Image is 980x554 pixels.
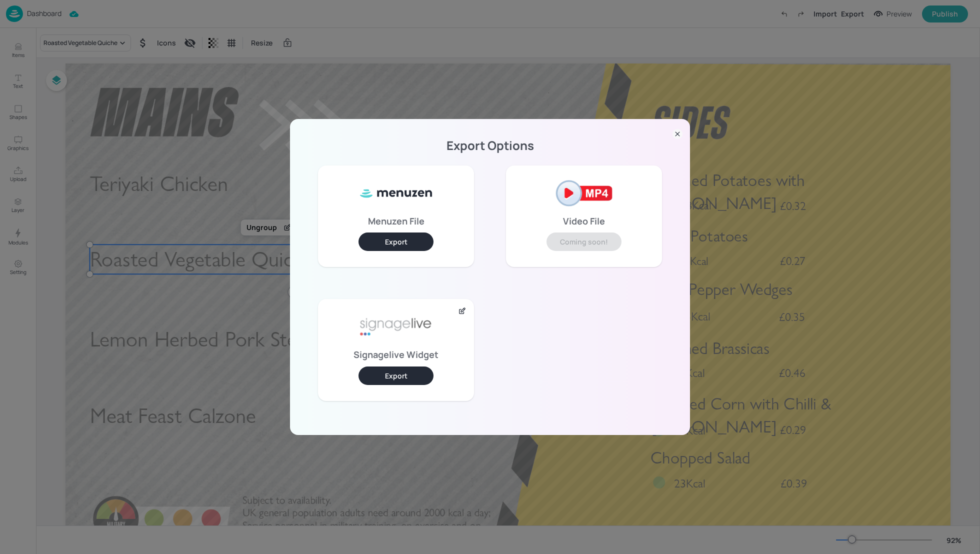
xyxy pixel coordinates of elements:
img: ml8WC8f0XxQ8HKVnnVUe7f5Gv1vbApsJzyFa2MjOoB8SUy3kBkfteYo5TIAmtfcjWXsj8oHYkuYqrJRUn+qckOrNdzmSzIzkA... [358,173,433,213]
img: signage-live-aafa7296.png [358,307,433,347]
p: Video File [563,217,605,224]
button: Export [358,232,433,251]
button: Export [358,366,433,385]
p: Export Options [302,142,678,149]
img: mp4-2af2121e.png [546,173,621,213]
p: Signagelive Widget [353,351,438,358]
p: Menuzen File [368,217,424,224]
